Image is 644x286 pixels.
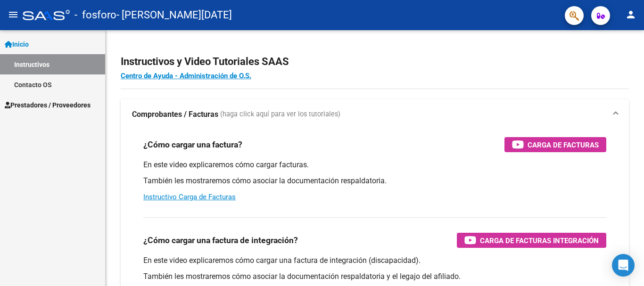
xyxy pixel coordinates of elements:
[8,9,19,20] mat-icon: menu
[143,138,242,151] h3: ¿Cómo cargar una factura?
[457,233,606,248] button: Carga de Facturas Integración
[480,235,599,246] span: Carga de Facturas Integración
[74,5,116,25] span: - fosforo
[612,254,635,277] div: Open Intercom Messenger
[143,255,606,266] p: En este video explicaremos cómo cargar una factura de integración (discapacidad).
[625,9,636,20] mat-icon: person
[504,137,606,152] button: Carga de Facturas
[143,193,236,201] a: Instructivo Carga de Facturas
[132,109,218,120] strong: Comprobantes / Facturas
[121,72,251,80] a: Centro de Ayuda - Administración de O.S.
[121,99,629,130] mat-expansion-panel-header: Comprobantes / Facturas (haga click aquí para ver los tutoriales)
[528,139,599,151] span: Carga de Facturas
[143,176,606,186] p: También les mostraremos cómo asociar la documentación respaldatoria.
[143,160,606,170] p: En este video explicaremos cómo cargar facturas.
[5,100,91,110] span: Prestadores / Proveedores
[116,5,232,25] span: - [PERSON_NAME][DATE]
[143,234,298,247] h3: ¿Cómo cargar una factura de integración?
[143,271,606,282] p: También les mostraremos cómo asociar la documentación respaldatoria y el legajo del afiliado.
[220,109,340,120] span: (haga click aquí para ver los tutoriales)
[5,39,29,49] span: Inicio
[121,53,629,71] h2: Instructivos y Video Tutoriales SAAS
